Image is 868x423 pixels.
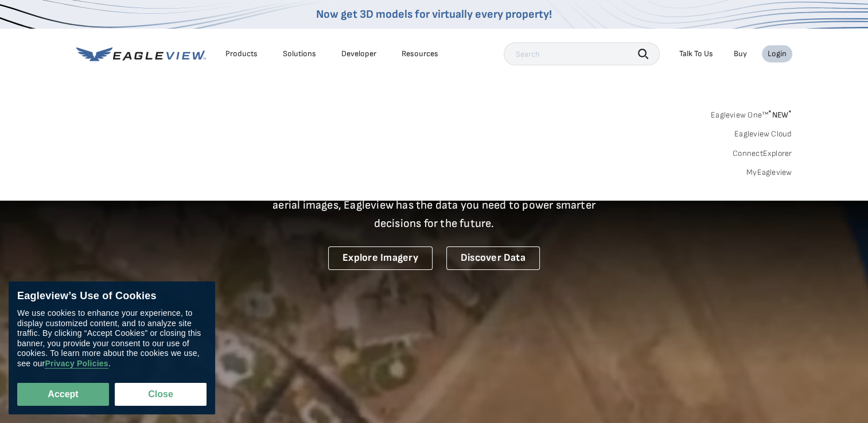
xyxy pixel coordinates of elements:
input: Search [504,42,660,65]
a: Eagleview One™*NEW* [711,107,792,120]
div: Products [225,49,258,59]
div: We use cookies to enhance your experience, to display customized content, and to analyze site tra... [17,308,207,369]
a: Discover Data [446,246,540,270]
a: Explore Imagery [328,246,433,270]
a: Developer [341,49,376,59]
a: MyEagleview [746,167,792,178]
div: Login [768,49,787,59]
a: Privacy Policies [45,359,108,369]
div: Talk To Us [679,49,713,59]
a: Now get 3D models for virtually every property! [316,7,552,21]
a: Buy [734,49,747,59]
div: Eagleview’s Use of Cookies [17,290,207,303]
button: Accept [17,383,109,406]
button: Close [115,383,207,406]
span: NEW [768,110,792,120]
div: Resources [402,49,438,59]
a: Eagleview Cloud [734,129,792,139]
p: A new era starts here. Built on more than 3.5 billion high-resolution aerial images, Eagleview ha... [259,178,610,233]
a: ConnectExplorer [733,148,792,159]
div: Solutions [283,49,316,59]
